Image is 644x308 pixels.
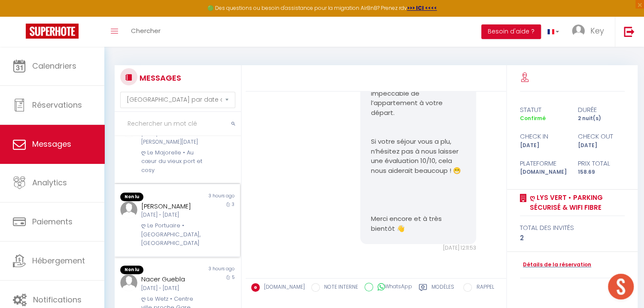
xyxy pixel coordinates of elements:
[572,158,630,169] div: Prix total
[32,255,85,266] span: Hébergement
[32,100,82,110] span: Réservations
[177,193,240,201] div: 3 hours ago
[115,112,241,136] input: Rechercher un mot clé
[120,193,143,201] span: Non lu
[131,26,161,35] span: Chercher
[141,201,203,211] div: [PERSON_NAME]
[260,283,305,293] label: [DOMAIN_NAME]
[572,131,630,142] div: check out
[120,274,137,291] img: ...
[26,24,79,39] img: Super Booking
[232,274,234,281] span: 5
[572,168,630,176] div: 158.69
[141,211,203,219] div: [DATE] - [DATE]
[481,24,541,39] button: Besoin d'aide ?
[232,201,234,208] span: 3
[431,283,454,294] label: Modèles
[514,131,572,142] div: check in
[565,17,615,47] a: ... Key
[572,105,630,115] div: durée
[520,233,625,243] div: 2
[407,4,437,12] a: >>> ICI <<<<
[371,214,465,233] p: Merci encore et à très bientôt 👋
[472,283,494,293] label: RAPPEL
[572,142,630,150] div: [DATE]
[520,261,591,269] a: Détails de la réservation
[371,137,465,175] p: Si votre séjour vous a plu, n’hésitez pas à nous laisser une évaluation 10/10, cela nous aiderait...
[527,193,625,213] a: ღ Lys Vert • Parking sécurisé & Wifi fibre
[520,223,625,233] div: total des invités
[137,68,181,88] h3: MESSAGES
[320,283,358,293] label: NOTE INTERNE
[590,25,604,36] span: Key
[32,177,67,188] span: Analytics
[572,115,630,123] div: 2 nuit(s)
[514,105,572,115] div: statut
[373,283,412,292] label: WhatsApp
[514,158,572,169] div: Plateforme
[120,201,137,218] img: ...
[608,274,634,299] div: Ouvrir le chat
[141,284,203,293] div: [DATE] - [DATE]
[32,60,76,71] span: Calendriers
[141,274,203,284] div: Nacer Guebla
[624,26,635,37] img: logout
[177,266,240,274] div: 3 hours ago
[360,244,476,252] div: [DATE] 12:11:53
[141,130,203,146] div: [DATE] - [PERSON_NAME][DATE]
[32,139,71,149] span: Messages
[514,168,572,176] div: [DOMAIN_NAME]
[514,142,572,150] div: [DATE]
[520,115,546,122] span: Confirmé
[120,266,143,274] span: Non lu
[33,294,82,305] span: Notifications
[572,24,585,37] img: ...
[32,216,73,227] span: Paiements
[141,148,203,175] div: ღ Le Majorelle • Au cœur du vieux port et cosy
[141,221,203,248] div: ღ Le Portuaire • [GEOGRAPHIC_DATA], [GEOGRAPHIC_DATA]
[125,17,167,47] a: Chercher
